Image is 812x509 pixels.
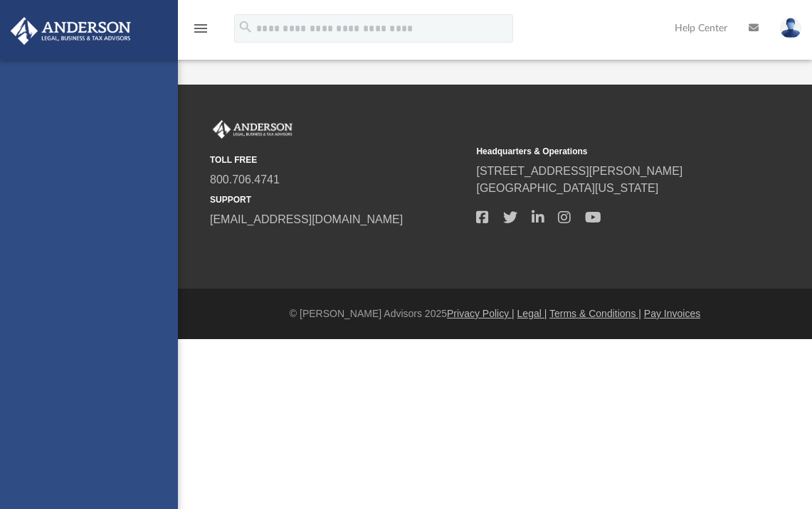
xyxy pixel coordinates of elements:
small: Headquarters & Operations [476,145,732,158]
a: 800.706.4741 [210,173,280,186]
a: Terms & Conditions | [549,308,641,319]
small: TOLL FREE [210,154,466,166]
img: User Pic [780,18,801,38]
a: Privacy Policy | [447,308,515,319]
a: [GEOGRAPHIC_DATA][US_STATE] [476,182,658,194]
small: SUPPORT [210,193,466,206]
i: menu [192,20,209,37]
div: © [PERSON_NAME] Advisors 2025 [178,306,812,321]
i: search [238,19,253,35]
img: Anderson Advisors Platinum Portal [210,120,295,139]
a: menu [192,27,209,37]
a: [STREET_ADDRESS][PERSON_NAME] [476,165,682,177]
a: Legal | [517,308,547,319]
img: Anderson Advisors Platinum Portal [6,17,135,45]
a: Pay Invoices [644,308,700,319]
a: [EMAIL_ADDRESS][DOMAIN_NAME] [210,213,403,225]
